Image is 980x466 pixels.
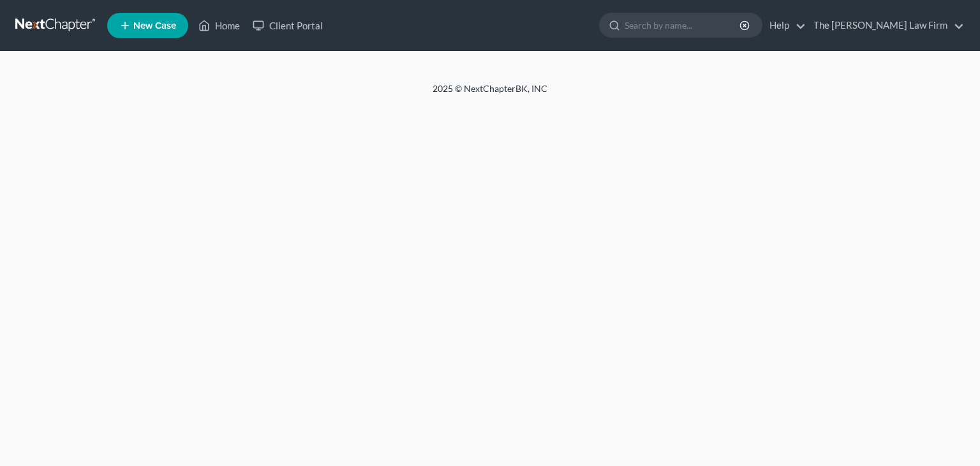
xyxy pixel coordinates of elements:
[807,14,964,37] a: The [PERSON_NAME] Law Firm
[625,13,741,37] input: Search by name...
[763,14,806,37] a: Help
[133,21,176,31] span: New Case
[246,14,329,37] a: Client Portal
[126,82,854,105] div: 2025 © NextChapterBK, INC
[192,14,246,37] a: Home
